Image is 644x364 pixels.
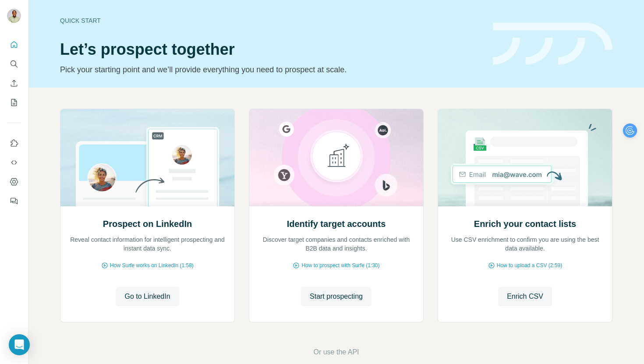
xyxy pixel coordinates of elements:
[7,56,21,72] button: Search
[7,135,21,151] button: Use Surfe on LinkedIn
[110,262,194,269] span: How Surfe works on LinkedIn (1:58)
[116,287,179,306] button: Go to LinkedIn
[249,109,424,206] img: Identify target accounts
[313,347,359,357] button: Or use the API
[438,109,612,206] img: Enrich your contact lists
[447,235,603,253] p: Use CSV enrichment to confirm you are using the best data available.
[9,334,30,355] div: Open Intercom Messenger
[301,287,372,306] button: Start prospecting
[60,64,482,76] p: Pick your starting point and we’ll provide everything you need to prospect at scale.
[7,75,21,91] button: Enrich CSV
[7,95,21,110] button: My lists
[60,41,482,58] h1: Let’s prospect together
[69,235,226,253] p: Reveal contact information for intelligent prospecting and instant data sync.
[103,218,192,230] h2: Prospect on LinkedIn
[60,109,235,206] img: Prospect on LinkedIn
[258,235,414,253] p: Discover target companies and contacts enriched with B2B data and insights.
[497,262,562,269] span: How to upload a CSV (2:59)
[507,291,543,302] span: Enrich CSV
[287,218,386,230] h2: Identify target accounts
[7,37,21,53] button: Quick start
[60,16,482,25] div: Quick start
[124,291,170,302] span: Go to LinkedIn
[310,291,363,302] span: Start prospecting
[301,262,379,269] span: How to prospect with Surfe (1:30)
[7,193,21,209] button: Feedback
[498,287,552,306] button: Enrich CSV
[7,174,21,190] button: Dashboard
[474,218,576,230] h2: Enrich your contact lists
[7,155,21,170] button: Use Surfe API
[493,23,612,65] img: banner
[7,9,21,23] img: Avatar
